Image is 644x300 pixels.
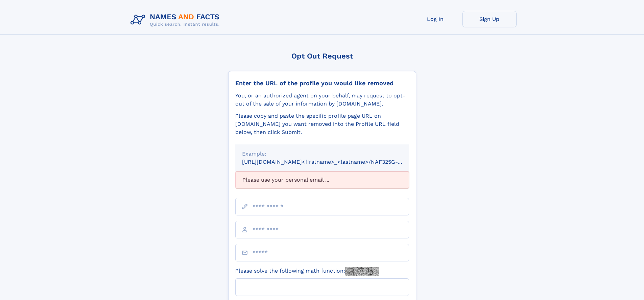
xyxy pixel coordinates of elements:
div: Enter the URL of the profile you would like removed [235,79,409,87]
img: Logo Names and Facts [128,11,225,29]
a: Sign Up [462,11,517,27]
small: [URL][DOMAIN_NAME]<firstname>_<lastname>/NAF325G-xxxxxxxx [242,159,422,165]
div: You, or an authorized agent on your behalf, may request to opt-out of the sale of your informatio... [235,92,409,108]
label: Please solve the following math function: [235,267,379,276]
div: Please use your personal email ... [235,171,409,188]
div: Please copy and paste the specific profile page URL on [DOMAIN_NAME] you want removed into the Pr... [235,112,409,136]
div: Example: [242,150,402,158]
a: Log In [408,11,462,27]
div: Opt Out Request [228,52,416,60]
